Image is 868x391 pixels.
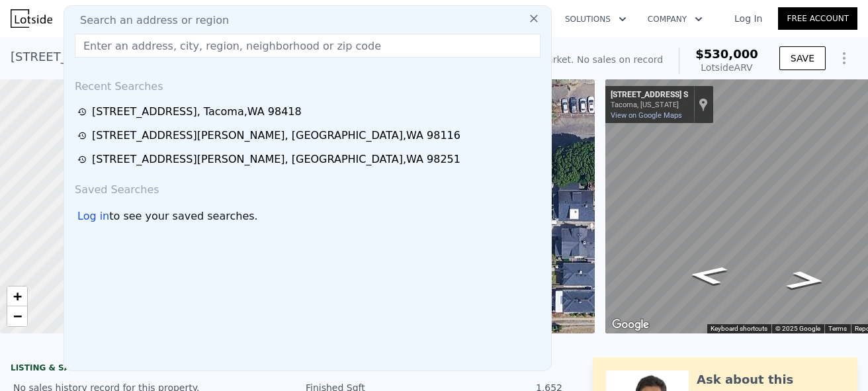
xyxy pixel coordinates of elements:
[637,7,713,31] button: Company
[695,47,758,61] span: $530,000
[77,128,542,144] a: [STREET_ADDRESS][PERSON_NAME], [GEOGRAPHIC_DATA],WA 98116
[109,208,257,224] span: to see your saved searches.
[718,12,778,25] a: Log In
[779,46,826,70] button: SAVE
[611,90,688,101] div: [STREET_ADDRESS] S
[611,101,688,109] div: Tacoma, [US_STATE]
[770,267,842,294] path: Go North, Park Ave. S
[11,363,275,376] div: LISTING & SALE HISTORY
[611,111,682,120] a: View on Google Maps
[828,325,847,332] a: Terms (opens in new tab)
[92,152,460,167] div: [STREET_ADDRESS][PERSON_NAME] , [GEOGRAPHIC_DATA] , WA 98251
[672,261,744,289] path: Go South, Park Ave. S
[77,152,542,167] a: [STREET_ADDRESS][PERSON_NAME], [GEOGRAPHIC_DATA],WA 98251
[523,53,663,66] div: Off Market. No sales on record
[13,288,22,304] span: +
[695,61,758,74] div: Lotside ARV
[69,13,229,28] span: Search an address or region
[554,7,637,31] button: Solutions
[7,306,27,326] a: Zoom out
[711,324,767,333] button: Keyboard shortcuts
[11,9,52,28] img: Lotside
[775,325,820,332] span: © 2025 Google
[609,316,652,333] img: Google
[609,316,652,333] a: Open this area in Google Maps (opens a new window)
[69,171,546,203] div: Saved Searches
[778,7,857,30] a: Free Account
[13,308,22,324] span: −
[699,97,708,112] a: Show location on map
[77,208,109,224] div: Log in
[75,34,541,58] input: Enter an address, city, region, neighborhood or zip code
[11,48,250,66] div: [STREET_ADDRESS] , Tacoma , WA 98418
[92,128,460,144] div: [STREET_ADDRESS][PERSON_NAME] , [GEOGRAPHIC_DATA] , WA 98116
[69,68,546,100] div: Recent Searches
[77,104,542,120] a: [STREET_ADDRESS], Tacoma,WA 98418
[7,286,27,306] a: Zoom in
[831,45,857,71] button: Show Options
[92,104,302,120] div: [STREET_ADDRESS] , Tacoma , WA 98418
